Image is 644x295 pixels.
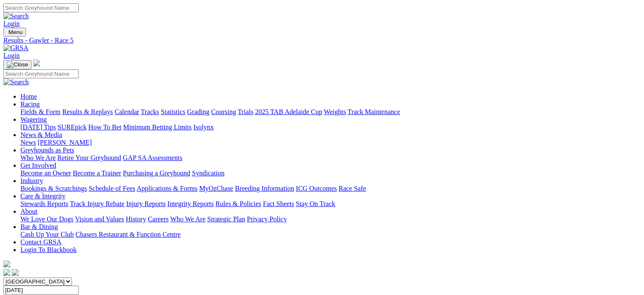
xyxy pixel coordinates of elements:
a: Contact GRSA [20,238,61,246]
a: ICG Outcomes [296,185,337,192]
a: Retire Your Greyhound [57,154,121,161]
a: Syndication [192,169,224,177]
div: Bar & Dining [20,231,641,238]
a: Greyhounds as Pets [20,146,74,154]
a: Industry [20,177,43,184]
div: Greyhounds as Pets [20,154,641,162]
a: Racing [20,100,40,108]
a: Coursing [211,108,236,115]
a: News [20,139,36,146]
a: Wagering [20,116,47,123]
a: Fields & Form [20,108,60,115]
img: GRSA [3,44,29,52]
a: Chasers Restaurant & Function Centre [75,231,180,238]
img: Close [7,61,28,68]
div: Get Involved [20,169,641,177]
div: Racing [20,108,641,116]
button: Toggle navigation [3,28,26,37]
a: Get Involved [20,162,56,169]
a: Stay On Track [296,200,335,207]
div: News & Media [20,139,641,146]
img: Search [3,12,29,20]
a: Grading [187,108,209,115]
a: Schedule of Fees [89,185,135,192]
a: Calendar [114,108,139,115]
a: Minimum Betting Limits [123,123,192,131]
a: Integrity Reports [167,200,214,207]
img: logo-grsa-white.png [33,60,40,66]
a: [PERSON_NAME] [37,139,92,146]
a: Track Maintenance [348,108,400,115]
a: Race Safe [338,185,366,192]
a: Results & Replays [62,108,113,115]
a: Bar & Dining [20,223,58,230]
a: MyOzChase [199,185,233,192]
a: Careers [148,215,169,223]
a: Track Injury Rebate [70,200,124,207]
img: twitter.svg [12,269,19,276]
span: Menu [9,29,23,35]
a: Statistics [161,108,186,115]
a: [DATE] Tips [20,123,56,131]
a: Login [3,52,20,59]
a: Become a Trainer [73,169,121,177]
a: Privacy Policy [247,215,287,223]
a: We Love Our Dogs [20,215,73,223]
a: Trials [238,108,253,115]
a: Who We Are [20,154,56,161]
a: News & Media [20,131,62,138]
a: Login To Blackbook [20,246,77,253]
a: Injury Reports [126,200,166,207]
a: Strategic Plan [207,215,245,223]
img: facebook.svg [3,269,10,276]
a: Isolynx [193,123,214,131]
a: Home [20,93,37,100]
div: Wagering [20,123,641,131]
img: logo-grsa-white.png [3,261,10,267]
a: How To Bet [89,123,122,131]
input: Select date [3,286,79,295]
a: Bookings & Scratchings [20,185,87,192]
a: Who We Are [170,215,206,223]
input: Search [3,69,79,78]
a: History [126,215,146,223]
a: About [20,208,37,215]
a: Applications & Forms [137,185,197,192]
a: Purchasing a Greyhound [123,169,190,177]
a: Become an Owner [20,169,71,177]
button: Toggle navigation [3,60,31,69]
img: Search [3,78,29,86]
div: Care & Integrity [20,200,641,208]
a: Stewards Reports [20,200,68,207]
a: Login [3,20,20,27]
a: Weights [324,108,346,115]
div: About [20,215,641,223]
a: Cash Up Your Club [20,231,74,238]
a: Breeding Information [235,185,294,192]
div: Industry [20,185,641,192]
a: GAP SA Assessments [123,154,183,161]
input: Search [3,3,79,12]
a: 2025 TAB Adelaide Cup [255,108,322,115]
a: SUREpick [57,123,86,131]
a: Rules & Policies [215,200,261,207]
a: Fact Sheets [263,200,294,207]
a: Results - Gawler - Race 5 [3,37,641,44]
a: Vision and Values [75,215,124,223]
a: Care & Integrity [20,192,66,200]
a: Tracks [141,108,159,115]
